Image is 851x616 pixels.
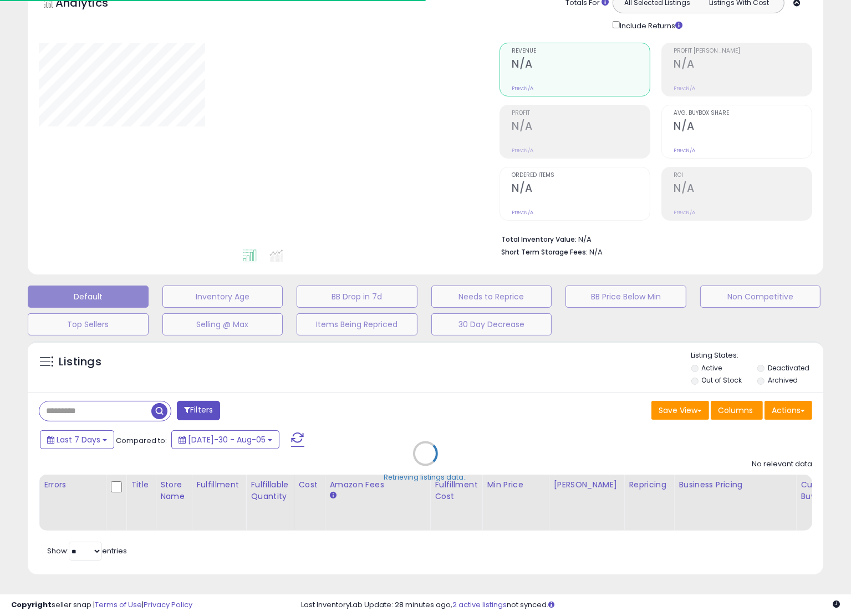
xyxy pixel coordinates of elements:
small: Prev: N/A [674,209,695,216]
span: N/A [589,247,603,257]
small: Prev: N/A [674,147,695,154]
button: 30 Day Decrease [431,313,552,335]
button: Inventory Age [162,286,283,308]
button: BB Drop in 7d [297,286,417,308]
h2: N/A [512,182,650,197]
a: Privacy Policy [144,599,192,610]
div: Last InventoryLab Update: 28 minutes ago, not synced. [301,600,840,610]
a: 2 active listings [452,599,507,610]
div: Retrieving listings data.. [384,473,467,483]
b: Short Term Storage Fees: [501,247,588,257]
span: Ordered Items [512,172,650,179]
span: ROI [674,172,812,179]
a: Terms of Use [95,599,142,610]
h2: N/A [674,120,812,135]
h2: N/A [674,182,812,197]
h2: N/A [512,58,650,73]
div: Include Returns [604,19,696,32]
span: Avg. Buybox Share [674,110,812,116]
small: Prev: N/A [512,209,533,216]
small: Prev: N/A [512,85,533,91]
button: Default [28,286,149,308]
span: Revenue [512,48,650,54]
button: Non Competitive [700,286,821,308]
button: Needs to Reprice [431,286,552,308]
span: Profit [512,110,650,116]
b: Total Inventory Value: [501,235,577,244]
h2: N/A [674,58,812,73]
button: Top Sellers [28,313,149,335]
li: N/A [501,232,804,245]
span: Profit [PERSON_NAME] [674,48,812,54]
button: Selling @ Max [162,313,283,335]
small: Prev: N/A [512,147,533,154]
i: Click here to read more about un-synced listings. [548,601,554,608]
h2: N/A [512,120,650,135]
button: Items Being Repriced [297,313,417,335]
button: BB Price Below Min [565,286,686,308]
div: seller snap | | [11,600,192,610]
strong: Copyright [11,599,52,610]
small: Prev: N/A [674,85,695,91]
